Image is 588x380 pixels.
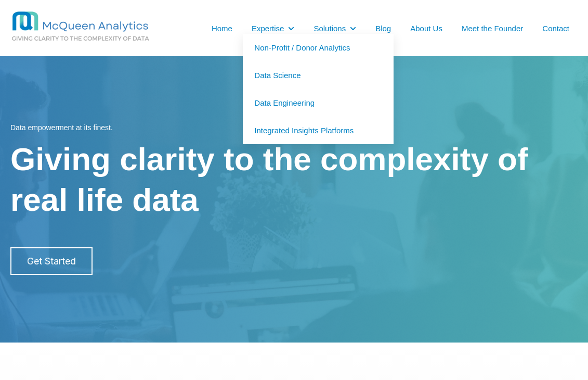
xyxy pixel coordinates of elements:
span: Data empowerment at its finest. [10,123,113,132]
span: Giving clarity to the complexity of [10,141,528,177]
a: Solutions [313,23,346,34]
a: Meet the Founder [462,23,523,34]
a: Blog [375,23,391,34]
a: Get Started [10,247,93,275]
a: Data Engineering [243,89,394,117]
a: About Us [410,23,442,34]
img: MCQ BG 1 [10,10,192,43]
a: Contact [542,23,569,34]
a: Home [212,23,232,34]
a: Non-Profit / Donor Analytics [243,34,394,61]
span: real life data [10,182,199,218]
a: Data Science [243,61,394,89]
a: Expertise [252,23,284,34]
a: Integrated Insights Platforms [243,117,394,144]
nav: Desktop navigation [200,22,578,34]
